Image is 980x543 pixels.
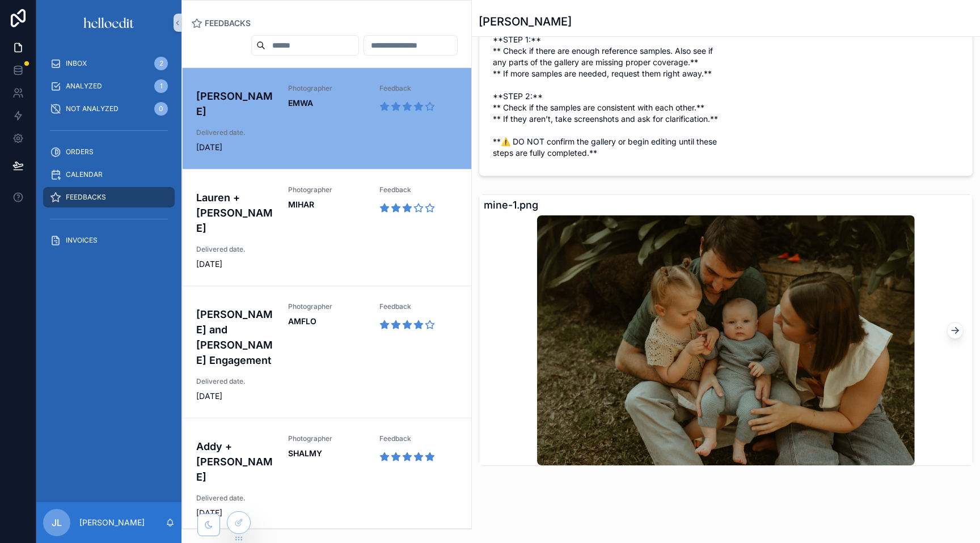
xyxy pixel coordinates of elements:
[83,14,135,32] img: App logo
[288,185,366,194] span: Photographer
[43,53,175,74] a: INBOX2
[183,418,471,534] a: Addy + [PERSON_NAME]PhotographerSHALMYFeedbackDelivered date.[DATE]
[288,316,316,326] strong: AMFLO
[43,187,175,207] a: FEEDBACKS
[196,88,274,119] h4: [PERSON_NAME]
[36,45,181,265] div: scrollable content
[196,190,274,236] h4: Lauren + [PERSON_NAME]
[288,448,322,458] strong: SHALMY
[66,104,119,113] span: NOT ANALYZED
[43,76,175,96] a: ANALYZED1
[196,494,274,503] span: Delivered date.
[66,193,106,202] span: FEEDBACKS
[183,286,471,418] a: [PERSON_NAME] and [PERSON_NAME] EngagementPhotographerAMFLOFeedbackDelivered date.[DATE]
[196,245,274,254] span: Delivered date.
[196,307,274,368] h4: [PERSON_NAME] and [PERSON_NAME] Engagement
[288,434,366,443] span: Photographer
[196,142,274,153] span: [DATE]
[66,59,87,68] span: INBOX
[66,82,102,91] span: ANALYZED
[479,14,572,29] h1: [PERSON_NAME]
[288,98,313,108] strong: EMWA
[154,102,168,116] div: 0
[52,516,62,529] span: JL
[205,18,251,29] span: FEEDBACKS
[43,142,175,162] a: ORDERS
[196,391,274,402] span: [DATE]
[43,230,175,251] a: INVOICES
[66,170,103,179] span: CALENDAR
[154,57,168,70] div: 2
[537,215,915,465] img: mine-1.png
[154,79,168,93] div: 1
[183,68,471,169] a: [PERSON_NAME]PhotographerEMWAFeedbackDelivered date.[DATE]
[379,302,458,311] span: Feedback
[379,434,458,443] span: Feedback
[183,169,471,286] a: Lauren + [PERSON_NAME]PhotographerMIHARFeedbackDelivered date.[DATE]
[196,258,274,270] span: [DATE]
[196,128,274,137] span: Delivered date.
[196,377,274,386] span: Delivered date.
[288,200,314,209] strong: MIHAR
[288,302,366,311] span: Photographer
[288,84,366,93] span: Photographer
[66,236,98,245] span: INVOICES
[196,439,274,485] h4: Addy + [PERSON_NAME]
[191,18,251,29] a: FEEDBACKS
[379,185,458,194] span: Feedback
[43,99,175,119] a: NOT ANALYZED0
[79,517,145,528] p: [PERSON_NAME]
[479,195,973,215] div: mine-1.png
[196,507,274,519] span: [DATE]
[379,84,458,93] span: Feedback
[66,147,94,156] span: ORDERS
[43,164,175,185] a: CALENDAR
